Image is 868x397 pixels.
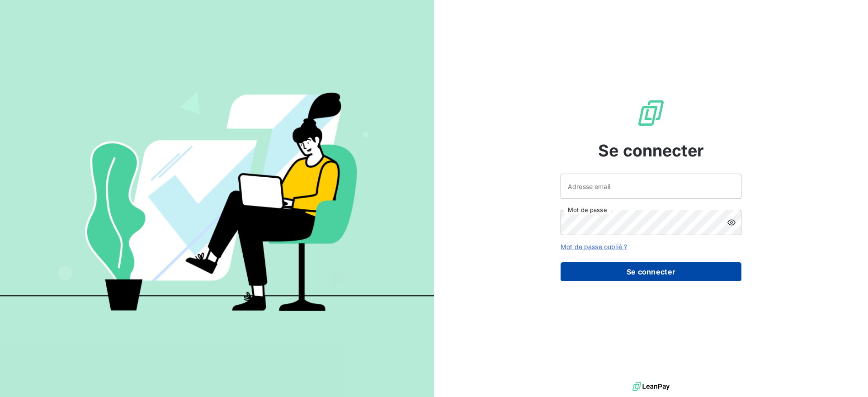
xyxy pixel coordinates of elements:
[637,99,665,128] img: Logo LeanPay
[598,138,704,163] span: Se connecter
[632,380,670,393] img: logo
[561,174,741,199] input: placeholder
[561,243,627,250] a: Mot de passe oublié ?
[561,262,741,281] button: Se connecter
